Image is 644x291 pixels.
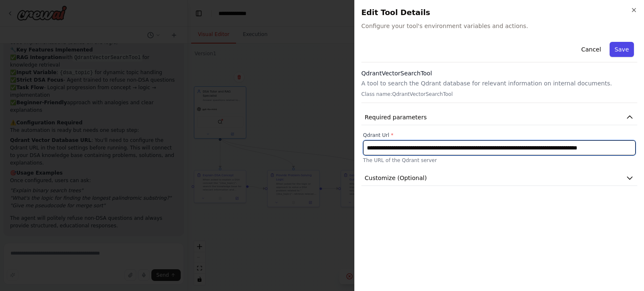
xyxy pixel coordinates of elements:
p: The URL of the Qdrant server [363,157,636,164]
span: Customize (Optional) [365,174,427,182]
p: A tool to search the Qdrant database for relevant information on internal documents. [361,79,637,88]
span: Required parameters [365,113,427,121]
button: Required parameters [361,110,637,125]
h2: Edit Tool Details [361,7,637,18]
button: Save [610,42,634,57]
button: Customize (Optional) [361,170,637,186]
h3: QdrantVectorSearchTool [361,69,637,77]
button: Cancel [576,42,606,57]
p: Class name: QdrantVectorSearchTool [361,91,637,98]
span: Configure your tool's environment variables and actions. [361,22,637,30]
label: Qdrant Url [363,132,636,139]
